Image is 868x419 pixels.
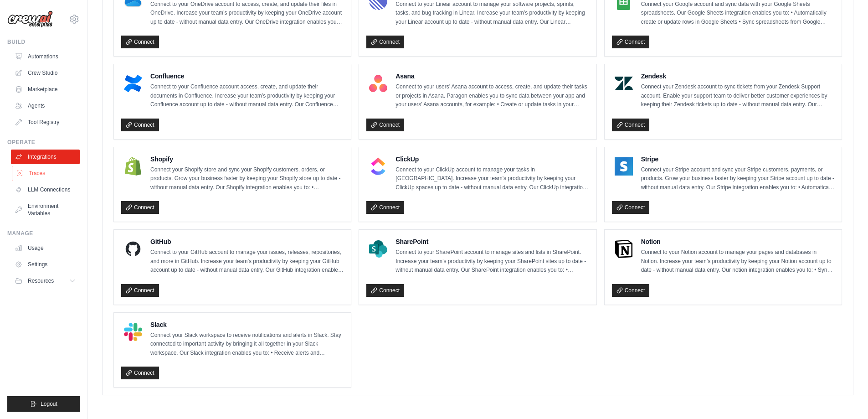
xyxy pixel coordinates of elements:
[11,257,80,272] a: Settings
[641,248,834,275] p: Connect to your Notion account to manage your pages and databases in Notion. Increase your team’s...
[121,119,159,131] a: Connect
[11,82,80,97] a: Marketplace
[395,83,589,109] p: Connect to your users’ Asana account to access, create, and update their tasks or projects in Asa...
[612,119,650,131] a: Connect
[615,157,633,176] img: Stripe Logo
[641,72,834,81] h4: Zendesk
[11,49,80,64] a: Automations
[11,66,80,80] a: Crew Studio
[612,36,650,48] a: Connect
[641,155,834,164] h4: Stripe
[7,10,53,28] img: Logo
[7,139,80,146] div: Operate
[369,74,387,93] img: Asana Logo
[124,323,142,341] img: Slack Logo
[41,400,57,408] span: Logout
[150,72,344,81] h4: Confluence
[11,115,80,129] a: Tool Registry
[641,166,834,192] p: Connect your Stripe account and sync your Stripe customers, payments, or products. Grow your busi...
[28,277,54,285] span: Resources
[612,284,650,297] a: Connect
[369,157,387,176] img: ClickUp Logo
[7,396,80,412] button: Logout
[395,248,589,275] p: Connect to your SharePoint account to manage sites and lists in SharePoint. Increase your team’s ...
[12,166,81,181] a: Traces
[150,331,344,358] p: Connect your Slack workspace to receive notifications and alerts in Slack. Stay connected to impo...
[615,240,633,258] img: Notion Logo
[121,367,159,379] a: Connect
[395,237,589,246] h4: SharePoint
[7,230,80,237] div: Manage
[121,36,159,48] a: Connect
[369,240,387,258] img: SharePoint Logo
[121,201,159,214] a: Connect
[150,248,344,275] p: Connect to your GitHub account to manage your issues, releases, repositories, and more in GitHub....
[11,150,80,164] a: Integrations
[124,74,142,93] img: Confluence Logo
[11,98,80,113] a: Agents
[11,274,80,288] button: Resources
[124,240,142,258] img: GitHub Logo
[395,166,589,192] p: Connect to your ClickUp account to manage your tasks in [GEOGRAPHIC_DATA]. Increase your team’s p...
[121,284,159,297] a: Connect
[366,36,404,48] a: Connect
[11,182,80,197] a: LLM Connections
[395,72,589,81] h4: Asana
[641,83,834,109] p: Connect your Zendesk account to sync tickets from your Zendesk Support account. Enable your suppo...
[366,284,404,297] a: Connect
[612,201,650,214] a: Connect
[11,199,80,221] a: Environment Variables
[11,241,80,255] a: Usage
[395,155,589,164] h4: ClickUp
[150,320,344,329] h4: Slack
[366,201,404,214] a: Connect
[150,155,344,164] h4: Shopify
[124,157,142,176] img: Shopify Logo
[615,74,633,93] img: Zendesk Logo
[7,38,80,46] div: Build
[641,237,834,246] h4: Notion
[150,166,344,192] p: Connect your Shopify store and sync your Shopify customers, orders, or products. Grow your busine...
[150,83,344,109] p: Connect to your Confluence account access, create, and update their documents in Confluence. Incr...
[150,237,344,246] h4: GitHub
[366,119,404,131] a: Connect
